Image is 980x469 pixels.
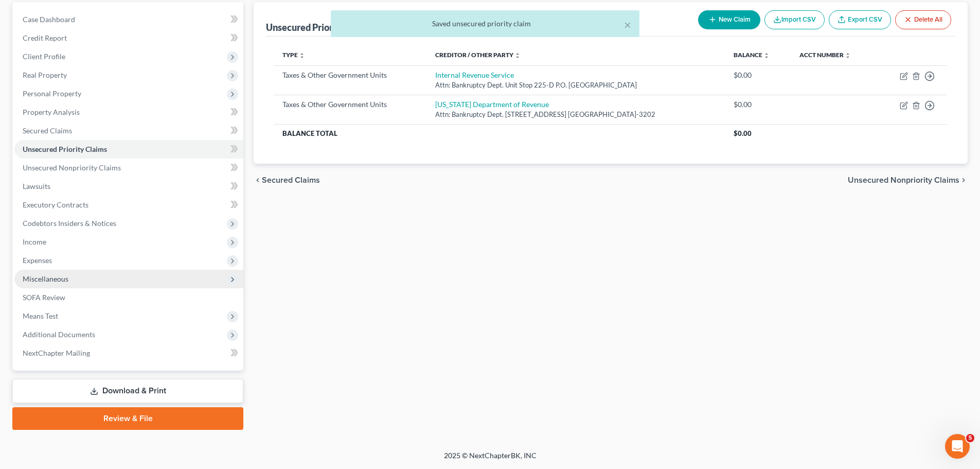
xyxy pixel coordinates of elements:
[23,200,88,209] span: Executory Contracts
[435,80,717,90] div: Attn: Bankruptcy Dept. Unit Stop 225-D P.O. [GEOGRAPHIC_DATA]
[23,89,81,98] span: Personal Property
[14,159,243,177] a: Unsecured Nonpriority Claims
[14,103,243,121] a: Property Analysis
[14,196,243,214] a: Executory Contracts
[945,434,970,459] iframe: Intercom live chat
[274,124,725,143] th: Balance Total
[254,176,262,184] i: chevron_left
[23,71,67,79] span: Real Property
[197,450,783,469] div: 2025 © NextChapterBK, INC
[14,288,243,307] a: SOFA Review
[23,52,65,61] span: Client Profile
[845,53,851,59] i: unfold_more
[624,19,631,31] button: ×
[23,182,50,190] span: Lawsuits
[734,99,783,110] div: $0.00
[435,51,521,59] a: Creditor / Other Party unfold_more
[435,71,514,79] a: Internal Revenue Service
[23,349,90,357] span: NextChapter Mailing
[23,108,80,116] span: Property Analysis
[262,176,320,184] span: Secured Claims
[299,53,305,59] i: unfold_more
[734,70,783,80] div: $0.00
[12,379,243,403] a: Download & Print
[12,407,243,430] a: Review & File
[23,330,95,339] span: Additional Documents
[14,121,243,140] a: Secured Claims
[14,177,243,196] a: Lawsuits
[23,126,72,135] span: Secured Claims
[282,99,418,110] div: Taxes & Other Government Units
[23,311,58,320] span: Means Test
[959,176,968,184] i: chevron_right
[514,53,521,59] i: unfold_more
[282,51,305,59] a: Type unfold_more
[435,100,549,109] a: [US_STATE] Department of Revenue
[763,53,770,59] i: unfold_more
[23,293,65,302] span: SOFA Review
[23,163,121,172] span: Unsecured Nonpriority Claims
[435,110,717,119] div: Attn: Bankruptcy Dept. [STREET_ADDRESS] [GEOGRAPHIC_DATA]-3202
[23,237,46,246] span: Income
[23,256,52,265] span: Expenses
[14,344,243,362] a: NextChapter Mailing
[848,176,959,184] span: Unsecured Nonpriority Claims
[23,274,68,283] span: Miscellaneous
[966,434,974,442] span: 5
[23,219,116,228] span: Codebtors Insiders & Notices
[734,51,770,59] a: Balance unfold_more
[799,51,851,59] a: Acct Number unfold_more
[23,145,107,153] span: Unsecured Priority Claims
[14,140,243,159] a: Unsecured Priority Claims
[254,176,320,184] button: chevron_left Secured Claims
[848,176,968,184] button: Unsecured Nonpriority Claims chevron_right
[282,70,418,80] div: Taxes & Other Government Units
[734,129,752,137] span: $0.00
[339,19,631,29] div: Saved unsecured priority claim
